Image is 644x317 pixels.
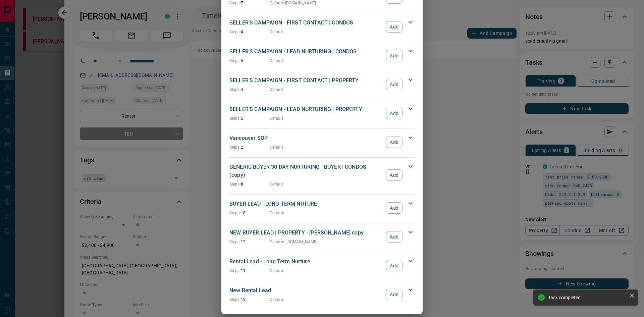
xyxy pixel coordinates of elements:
p: 4 [229,87,270,93]
p: SELLER'S CAMPAIGN - LEAD NURTURING | PROPERTY [229,105,383,113]
span: Steps: [229,240,241,244]
span: Steps: [229,87,241,92]
span: Steps: [229,211,241,215]
p: SELLER'S CAMPAIGN - FIRST CONTACT | PROPERTY [229,76,383,85]
p: 5 [229,58,270,64]
div: Task completed [548,295,627,300]
p: 5 [229,115,270,121]
p: Default [270,181,283,187]
div: BUYER LEAD - LONG TERM NUTURESteps:18CustomAdd [229,199,415,217]
p: 8 [229,181,270,187]
div: Vancouver SOPSteps:2DefaultAdd [229,133,415,152]
span: Steps: [229,30,241,34]
p: Default [270,115,283,121]
p: Custom [270,297,284,303]
div: SELLER'S CAMPAIGN - FIRST CONTACT | PROPERTYSteps:4DefaultAdd [229,75,415,94]
button: Add [386,202,402,214]
p: 2 [229,144,270,150]
p: 12 [229,239,270,245]
p: Vancouver SOP [229,134,383,142]
p: Custom : [DOMAIN_NAME] [270,239,317,245]
div: SELLER'S CAMPAIGN - FIRST CONTACT | CONDOSSteps:4DefaultAdd [229,17,415,36]
p: New Rental Lead [229,286,383,295]
p: Custom [270,268,284,274]
span: Steps: [229,116,241,121]
span: Steps: [229,297,241,302]
p: 4 [229,29,270,35]
p: Rental Lead - Long Term Nurture [229,258,383,266]
p: 18 [229,210,270,216]
p: 12 [229,297,270,303]
p: 11 [229,268,270,274]
button: Add [386,21,402,33]
span: Steps: [229,268,241,273]
p: SELLER'S CAMPAIGN - FIRST CONTACT | CONDOS [229,19,383,27]
button: Add [386,260,402,271]
p: Default [270,144,283,150]
span: Steps: [229,1,241,5]
p: Default [270,29,283,35]
p: GENERIC BUYER 30 DAY NURTURING | BUYER | CONDOS (copy) [229,163,383,179]
p: BUYER LEAD - LONG TERM NUTURE [229,200,383,208]
button: Add [386,137,402,148]
p: SELLER'S CAMPAIGN - LEAD NURTURING | CONDOS [229,48,383,56]
span: Steps: [229,145,241,150]
button: Add [386,289,402,300]
div: New Rental LeadSteps:12CustomAdd [229,285,415,304]
span: Steps: [229,182,241,187]
div: SELLER'S CAMPAIGN - LEAD NURTURING | CONDOSSteps:5DefaultAdd [229,46,415,65]
button: Add [386,108,402,119]
p: Default [270,58,283,64]
button: Add [386,50,402,61]
button: Add [386,79,402,90]
p: Default [270,87,283,93]
p: NEW BUYER LEAD | PROPERTY - [PERSON_NAME] copy [229,229,383,237]
button: Add [386,231,402,243]
div: GENERIC BUYER 30 DAY NURTURING | BUYER | CONDOS (copy)Steps:8DefaultAdd [229,162,415,189]
span: Steps: [229,58,241,63]
div: Rental Lead - Long Term NurtureSteps:11CustomAdd [229,256,415,275]
p: Custom [270,210,284,216]
div: SELLER'S CAMPAIGN - LEAD NURTURING | PROPERTYSteps:5DefaultAdd [229,104,415,123]
div: NEW BUYER LEAD | PROPERTY - [PERSON_NAME] copySteps:12Custom: [DOMAIN_NAME]Add [229,227,415,246]
button: Add [386,169,402,181]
